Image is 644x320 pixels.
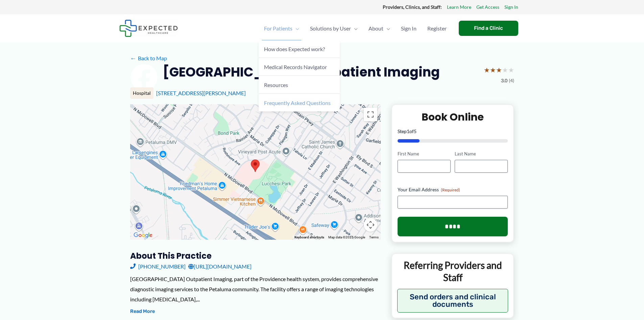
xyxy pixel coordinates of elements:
span: (Required) [441,187,460,192]
span: Medical Records Navigator [264,64,327,70]
a: Open this area in Google Maps (opens a new window) [132,231,154,240]
a: Register [422,17,452,40]
span: About [368,17,383,40]
label: Your Email Address [398,186,508,193]
a: Sign In [504,3,518,12]
div: Hospital [130,87,153,99]
span: ← [130,55,137,61]
a: Resources [259,76,340,94]
span: For Patients [264,17,292,40]
span: Map data ©2025 Google [328,235,365,239]
div: [GEOGRAPHIC_DATA] Outpatient Imaging, part of the Providence health system, provides comprehensiv... [130,274,381,304]
a: Get Access [476,3,499,12]
button: Map camera controls [364,218,377,232]
a: [PHONE_NUMBER] [130,261,186,272]
span: 3.0 [501,76,507,85]
span: Menu Toggle [292,17,299,40]
p: Referring Providers and Staff [397,259,508,284]
a: Find a Clinic [459,21,518,36]
a: Frequently Asked Questions [259,94,340,111]
a: ←Back to Map [130,53,167,63]
p: Step of [398,129,508,134]
span: Register [427,17,447,40]
a: Learn More [447,3,471,12]
a: Medical Records Navigator [259,58,340,76]
span: ★ [490,64,496,76]
span: Menu Toggle [351,17,358,40]
a: [URL][DOMAIN_NAME] [188,261,252,272]
span: (4) [509,76,514,85]
span: Frequently Asked Questions [264,100,331,106]
span: ★ [502,64,508,76]
strong: Providers, Clinics, and Staff: [383,4,442,10]
span: Resources [264,82,288,88]
button: Send orders and clinical documents [397,289,508,313]
a: For PatientsMenu Toggle [259,17,305,40]
h3: About this practice [130,251,381,261]
label: First Name [398,151,451,157]
a: Terms (opens in new tab) [369,235,379,239]
span: Menu Toggle [383,17,390,40]
button: Read More [130,307,155,316]
a: Sign In [396,17,422,40]
span: Solutions by User [310,17,351,40]
span: 5 [414,128,416,134]
span: ★ [508,64,514,76]
span: Sign In [401,17,416,40]
span: 1 [407,128,409,134]
span: ★ [484,64,490,76]
a: [STREET_ADDRESS][PERSON_NAME] [156,90,246,96]
button: Toggle fullscreen view [364,108,377,121]
img: Expected Healthcare Logo - side, dark font, small [119,20,178,37]
h2: [GEOGRAPHIC_DATA] Outpatient Imaging [163,64,440,80]
span: ★ [496,64,502,76]
a: AboutMenu Toggle [363,17,396,40]
h2: Book Online [398,110,508,124]
button: Keyboard shortcuts [294,235,324,240]
span: How does Expected work? [264,46,325,52]
nav: Primary Site Navigation [259,17,452,40]
label: Last Name [455,151,508,157]
a: How does Expected work? [259,40,340,58]
img: Google [132,231,154,240]
a: Solutions by UserMenu Toggle [305,17,363,40]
